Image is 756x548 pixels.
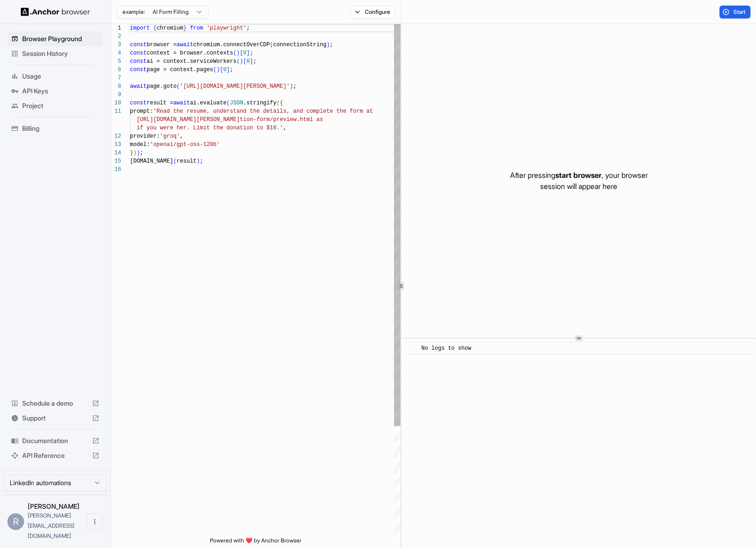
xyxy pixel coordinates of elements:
span: 0 [246,58,250,65]
span: .stringify [243,100,277,106]
span: ai.evaluate [190,100,227,106]
span: model: [130,141,150,148]
span: const [130,58,147,65]
div: 9 [111,91,121,99]
span: '[URL][DOMAIN_NAME][PERSON_NAME]' [180,83,290,90]
span: 'Read the resume, understand the details, and comp [153,108,320,115]
span: [ [220,67,223,73]
span: Ron Reiter [28,502,80,510]
span: from [190,25,203,31]
div: 5 [111,57,121,66]
span: result = [147,100,173,106]
span: ; [230,67,233,73]
span: API Keys [22,86,99,96]
span: browser = [147,42,177,48]
span: await [173,100,190,106]
span: Project [22,101,99,110]
span: 'openai/gpt-oss-120b' [150,141,220,148]
div: Billing [7,121,103,136]
div: 16 [111,165,121,174]
span: example: [123,8,145,16]
span: ( [173,158,177,164]
span: const [130,67,147,73]
div: Session History [7,46,103,61]
span: ; [253,58,256,65]
span: ) [326,42,330,48]
div: 15 [111,157,121,165]
div: 10 [111,99,121,107]
span: Session History [22,49,99,58]
span: Browser Playground [22,34,99,43]
span: , [180,133,183,140]
span: prompt: [130,108,153,115]
span: 0 [223,67,227,73]
span: page = context.pages [147,67,213,73]
span: Usage [22,72,99,81]
span: 0 [243,50,246,56]
span: JSON [230,100,243,106]
span: ] [250,58,253,65]
span: ) [240,58,243,65]
span: Documentation [22,436,88,445]
span: [URL][DOMAIN_NAME][PERSON_NAME] [136,116,240,123]
span: ) [216,67,220,73]
span: ( [277,100,280,106]
span: ( [236,58,240,65]
button: Configure [350,6,395,18]
span: 'playwright' [207,25,246,31]
span: } [183,25,186,31]
div: 13 [111,140,121,149]
span: ; [293,83,296,90]
span: chromium.connectOverCDP [193,42,270,48]
div: Documentation [7,433,103,448]
div: 4 [111,49,121,57]
span: [DOMAIN_NAME] [130,158,173,164]
span: { [153,25,156,31]
span: const [130,50,147,56]
span: ] [227,67,230,73]
span: connectionString [273,42,326,48]
span: ( [227,100,230,106]
div: 3 [111,41,121,49]
span: ) [133,150,136,156]
span: 'groq' [160,133,180,140]
div: 1 [111,24,121,32]
span: ron@sentra.io [28,512,74,539]
span: lete the form at [320,108,373,115]
span: tion-form/preview.html as [240,116,323,123]
span: ) [290,83,293,90]
span: Schedule a demo [22,399,88,408]
span: provider: [130,133,160,140]
span: context = browser.contexts [147,50,233,56]
span: ; [330,42,333,48]
span: chromium [157,25,184,31]
span: ( [270,42,273,48]
span: ) [197,158,200,164]
div: Browser Playground [7,31,103,46]
span: , [283,125,286,131]
span: await [130,83,147,90]
span: Start [733,8,746,16]
span: const [130,100,147,106]
span: ( [233,50,236,56]
span: ​ [410,344,414,353]
button: Start [719,6,750,18]
span: import [130,25,150,31]
div: API Keys [7,84,103,98]
span: No logs to show [421,345,471,352]
span: [ [240,50,243,56]
div: 6 [111,66,121,74]
div: 11 [111,107,121,116]
span: ai = context.serviceWorkers [147,58,236,65]
span: if you were her. Limit the donation to $10.' [136,125,283,131]
p: After pressing , your browser session will appear here [510,170,648,192]
div: Support [7,411,103,426]
span: [ [243,58,246,65]
div: R [7,513,24,530]
span: } [130,150,133,156]
span: Support [22,414,88,423]
span: { [280,100,283,106]
img: Anchor Logo [21,7,90,16]
div: Usage [7,69,103,84]
div: 7 [111,74,121,82]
